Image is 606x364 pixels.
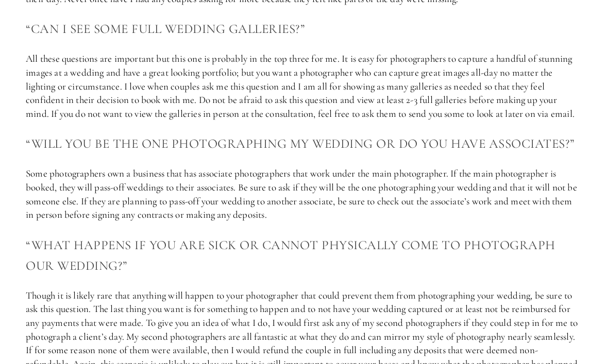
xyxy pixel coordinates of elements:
[26,133,580,154] h3: “Will you be the one photographing my wedding or do you have associates?”
[26,167,580,221] p: Some photographers own a business that has associate photographers that work under the main photo...
[26,52,580,120] p: All these questions are important but this one is probably in the top three for me. It is easy fo...
[26,235,580,276] h3: “What happens if you are sick or cannot physically come to photograph our wedding?”
[26,19,580,39] h3: “Can I See some full wedding galleries?”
